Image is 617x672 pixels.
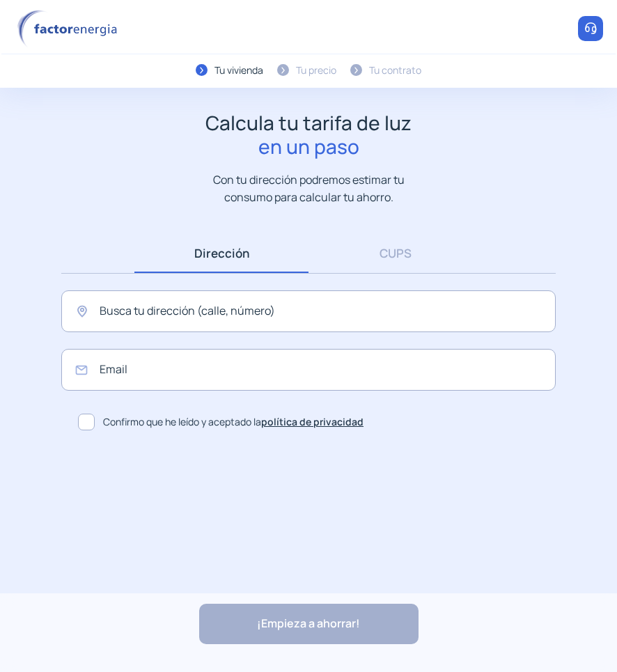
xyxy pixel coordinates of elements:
div: Tu vivienda [214,63,263,78]
div: Tu precio [296,63,336,78]
div: Tu contrato [369,63,421,78]
a: CUPS [308,233,483,273]
p: Con tu dirección podremos estimar tu consumo para calcular tu ahorro. [199,171,419,205]
span: en un paso [205,135,412,159]
img: logo factor [14,10,125,48]
h1: Calcula tu tarifa de luz [205,111,412,158]
img: llamar [584,22,598,36]
a: Dirección [134,233,308,273]
a: política de privacidad [261,415,364,428]
span: Confirmo que he leído y aceptado la [103,414,364,430]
